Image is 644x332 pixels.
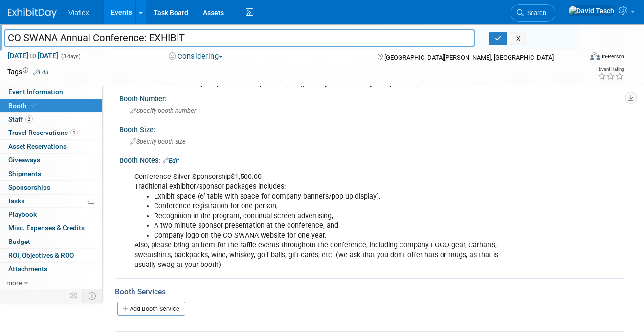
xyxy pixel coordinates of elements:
[8,170,41,177] span: Shipments
[0,263,102,276] a: Attachments
[7,197,24,205] span: Tasks
[7,51,59,60] span: [DATE] [DATE]
[83,289,103,302] td: Toggle Event Tabs
[154,221,519,231] li: A two minute sponsor presentation at the conference, and
[8,210,37,218] span: Playbook
[60,53,81,60] span: (3 days)
[8,265,47,273] span: Attachments
[511,4,555,22] a: Search
[601,53,624,60] div: In-Person
[154,231,519,241] li: Company logo on the CO SWANA website for one year.
[598,67,624,72] div: Event Rating
[25,115,33,123] span: 2
[0,235,102,248] a: Budget
[0,221,102,235] a: Misc. Expenses & Credits
[68,9,89,17] span: Viaflex
[115,287,624,297] div: Booth Services
[117,302,185,316] a: Add Booth Service
[0,140,102,153] a: Asset Reservations
[8,102,38,110] span: Booth
[0,86,102,99] a: Event Information
[33,69,49,76] a: Edit
[534,51,624,66] div: Event Format
[119,153,624,166] div: Booth Notes:
[154,211,519,221] li: Recognition in the program, continual screen advertising,
[165,51,226,62] button: Considering
[163,157,179,164] a: Edit
[31,103,36,108] i: Booth reservation complete
[8,238,30,245] span: Budget
[0,181,102,194] a: Sponsorships
[524,9,546,17] span: Search
[384,54,554,61] span: [GEOGRAPHIC_DATA][PERSON_NAME], [GEOGRAPHIC_DATA]
[0,208,102,221] a: Playbook
[0,276,102,289] a: more
[0,126,102,139] a: Travel Reservations1
[128,167,525,275] div: Conference Silver Sponsorship$1,500.00 Traditional exhibitor/sponsor packages includes: Also, ple...
[130,138,186,145] span: Specify booth size
[8,115,33,123] span: Staff
[119,122,624,134] div: Booth Size:
[7,67,49,77] td: Tags
[8,8,57,18] img: ExhibitDay
[590,52,600,60] img: Format-Inperson.png
[0,113,102,126] a: Staff2
[8,88,63,96] span: Event Information
[568,5,615,16] img: David Tesch
[154,192,519,201] li: Exhibit space (6’ table with space for company banners/pop up display),
[130,107,196,114] span: Specify booth number
[8,129,78,136] span: Travel Reservations
[70,129,78,136] span: 1
[0,154,102,167] a: Giveaways
[8,142,67,150] span: Asset Reservations
[66,289,83,302] td: Personalize Event Tab Strip
[8,224,85,232] span: Misc. Expenses & Credits
[8,251,74,259] span: ROI, Objectives & ROO
[6,279,22,287] span: more
[154,201,519,211] li: Conference registration for one person,
[511,32,526,45] button: X
[119,91,624,104] div: Booth Number:
[8,183,50,191] span: Sponsorships
[0,167,102,180] a: Shipments
[0,249,102,262] a: ROI, Objectives & ROO
[8,156,40,164] span: Giveaways
[0,195,102,208] a: Tasks
[0,99,102,112] a: Booth
[28,52,38,60] span: to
